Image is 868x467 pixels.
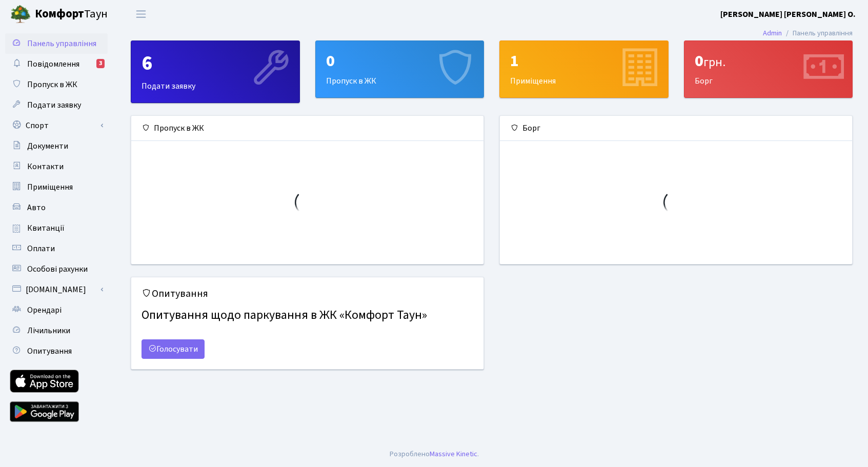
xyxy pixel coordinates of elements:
span: Пропуск в ЖК [27,79,77,90]
img: logo.png [10,4,31,25]
div: Подати заявку [131,41,299,103]
a: [DOMAIN_NAME] [5,279,108,300]
a: Контакти [5,156,108,177]
h4: Опитування щодо паркування в ЖК «Комфорт Таун» [142,304,473,327]
a: Admin [763,28,782,38]
div: Пропуск в ЖК [316,41,484,97]
span: Оплати [27,243,55,254]
a: Голосувати [142,339,205,359]
a: Опитування [5,341,108,361]
span: Особові рахунки [27,263,88,275]
a: Оплати [5,238,108,259]
div: . [390,449,479,460]
span: Контакти [27,161,64,172]
a: Повідомлення3 [5,54,108,74]
a: Спорт [5,115,108,136]
a: Авто [5,197,108,218]
span: Таун [35,6,108,23]
div: Борг [684,41,853,97]
div: 3 [96,59,105,68]
a: Особові рахунки [5,259,108,279]
div: Пропуск в ЖК [131,116,483,141]
a: 0Пропуск в ЖК [315,40,485,98]
li: Панель управління [782,28,853,39]
span: Подати заявку [27,99,81,111]
span: Лічильники [27,325,70,336]
span: грн. [703,53,725,71]
a: Документи [5,136,108,156]
a: Лічильники [5,320,108,341]
a: Розроблено [390,449,430,459]
span: Квитанції [27,222,65,234]
span: Документи [27,140,68,152]
a: Massive Kinetic [430,449,477,459]
span: Орендарі [27,304,62,316]
a: Панель управління [5,33,108,54]
b: Комфорт [35,6,84,22]
a: 6Подати заявку [131,40,300,103]
div: Приміщення [500,41,668,97]
div: 0 [695,51,842,71]
span: Опитування [27,346,72,357]
a: [PERSON_NAME] [PERSON_NAME] О. [720,8,856,21]
a: Подати заявку [5,95,108,115]
div: Борг [500,116,852,141]
a: Квитанції [5,218,108,238]
div: 1 [510,51,658,71]
button: Переключити навігацію [128,6,154,23]
span: Авто [27,202,46,213]
span: Приміщення [27,181,73,193]
h5: Опитування [142,288,473,300]
nav: breadcrumb [748,23,868,44]
span: Панель управління [27,38,96,49]
a: Орендарі [5,300,108,320]
a: 1Приміщення [499,40,669,98]
div: 6 [142,51,289,76]
a: Приміщення [5,177,108,197]
span: Повідомлення [27,58,79,70]
a: Пропуск в ЖК [5,74,108,95]
div: 0 [326,51,474,71]
b: [PERSON_NAME] [PERSON_NAME] О. [720,9,856,20]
